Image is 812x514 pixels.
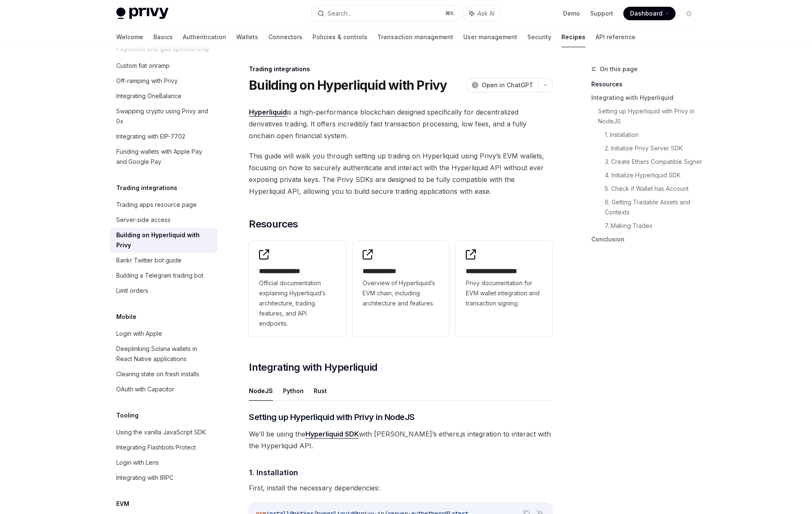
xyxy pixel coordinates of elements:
[249,217,298,231] span: Resources
[249,467,298,478] span: 1. Installation
[116,410,139,420] h5: Tooling
[249,150,553,197] span: This guide will walk you through setting up trading on Hyperliquid using Privy’s EVM wallets, foc...
[110,470,217,485] a: Integrating with tRPC
[110,425,217,440] a: Using the vanilla JavaScript SDK
[605,195,702,219] a: 6. Getting Tradable Assets and Contexts
[116,473,174,483] div: Integrating with tRPC
[110,212,217,228] a: Server-side access
[561,27,585,47] a: Recipes
[312,6,459,21] button: Search...⌘K
[249,411,415,423] span: Setting up Hyperliquid with Privy in NodeJS
[363,278,439,308] span: Overview of Hyperliquid’s EVM chain, including architecture and features.
[682,7,696,20] button: Toggle dark mode
[110,197,217,212] a: Trading apps resource page
[590,9,613,18] a: Support
[591,233,702,246] a: Conclusion
[249,106,553,142] span: is a high-performance blockchain designed specifically for decentralized derivatives trading. It ...
[249,78,447,93] h1: Building on Hyperliquid with Privy
[110,228,217,253] a: Building on Hyperliquid with Privy
[268,27,302,47] a: Connectors
[482,81,533,89] span: Open in ChatGPT
[110,129,217,144] a: Integrating with EIP-7702
[110,455,217,470] a: Login with Lens
[110,104,217,129] a: Swapping crypto using Privy and 0x
[283,381,304,401] button: Python
[116,76,178,86] div: Off-ramping with Privy
[600,64,638,74] span: On this page
[249,482,553,494] span: First, install the necessary dependencies:
[116,8,168,19] img: light logo
[110,367,217,382] a: Clearing state on fresh installs
[110,341,217,367] a: Deeplinking Solana wallets in React Native applications
[116,344,212,364] div: Deeplinking Solana wallets in React Native applications
[456,241,553,337] a: **** **** **** *****Privy documentation for EVM wallet integration and transaction signing.
[605,155,702,169] a: 3. Create Ethers Compatible Signer
[605,128,702,142] a: 1. Installation
[110,144,217,169] a: Funding wallets with Apple Pay and Google Pay
[605,169,702,182] a: 4. Initialize Hyperliquid SDK
[605,219,702,233] a: 7. Making Trades
[116,458,159,468] div: Login with Lens
[116,200,197,210] div: Trading apps resource page
[110,382,217,397] a: OAuth with Capacitor
[623,7,676,20] a: Dashboard
[249,108,287,117] a: Hyperliquid
[463,6,500,21] button: Ask AI
[153,27,173,47] a: Basics
[527,27,551,47] a: Security
[249,381,273,401] button: NodeJS
[445,10,454,17] span: ⌘ K
[596,27,636,47] a: API reference
[116,384,174,394] div: OAuth with Capacitor
[110,440,217,455] a: Integrating Flashbots Protect
[116,270,203,281] div: Building a Telegram trading bot
[116,91,182,101] div: Integrating OneBalance
[605,182,702,195] a: 5. Check if Wallet has Account
[314,381,327,401] button: Rust
[110,268,217,283] a: Building a Telegram trading bot
[116,499,129,509] h5: EVM
[116,131,185,142] div: Integrating with EIP-7702
[116,427,206,437] div: Using the vanilla JavaScript SDK
[463,27,517,47] a: User management
[110,283,217,298] a: Limit orders
[116,147,212,167] div: Funding wallets with Apple Pay and Google Pay
[116,312,136,322] h5: Mobile
[249,241,346,337] a: **** **** **** *Official documentation explaining Hyperliquid’s architecture, trading features, a...
[116,329,162,339] div: Login with Apple
[466,278,542,308] span: Privy documentation for EVM wallet integration and transaction signing.
[353,241,449,337] a: **** **** ***Overview of Hyperliquid’s EVM chain, including architecture and features.
[116,27,143,47] a: Welcome
[110,326,217,341] a: Login with Apple
[305,430,359,439] a: Hyperliquid SDK
[630,9,662,18] span: Dashboard
[249,361,377,374] span: Integrating with Hyperliquid
[116,61,170,71] div: Custom fiat onramp
[116,106,212,126] div: Swapping crypto using Privy and 0x
[110,253,217,268] a: Bankr Twitter bot guide
[563,9,580,18] a: Demo
[116,286,148,296] div: Limit orders
[591,91,702,104] a: Integrating with Hyperliquid
[313,27,367,47] a: Policies & controls
[116,183,177,193] h5: Trading integrations
[605,142,702,155] a: 2. Initialize Privy Server SDK
[110,88,217,104] a: Integrating OneBalance
[598,104,702,128] a: Setting up Hyperliquid with Privy in NodeJS
[249,428,553,452] span: We’ll be using the with [PERSON_NAME]’s ethers.js integration to interact with the Hyperliquid API.
[116,369,199,379] div: Clearing state on fresh installs
[478,9,494,18] span: Ask AI
[116,255,182,265] div: Bankr Twitter bot guide
[249,65,553,73] div: Trading integrations
[116,442,196,452] div: Integrating Flashbots Protect
[110,58,217,73] a: Custom fiat onramp
[466,78,538,92] button: Open in ChatGPT
[116,230,212,250] div: Building on Hyperliquid with Privy
[259,278,336,329] span: Official documentation explaining Hyperliquid’s architecture, trading features, and API endpoints.
[377,27,453,47] a: Transaction management
[183,27,226,47] a: Authentication
[591,78,702,91] a: Resources
[110,73,217,88] a: Off-ramping with Privy
[116,215,171,225] div: Server-side access
[236,27,258,47] a: Wallets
